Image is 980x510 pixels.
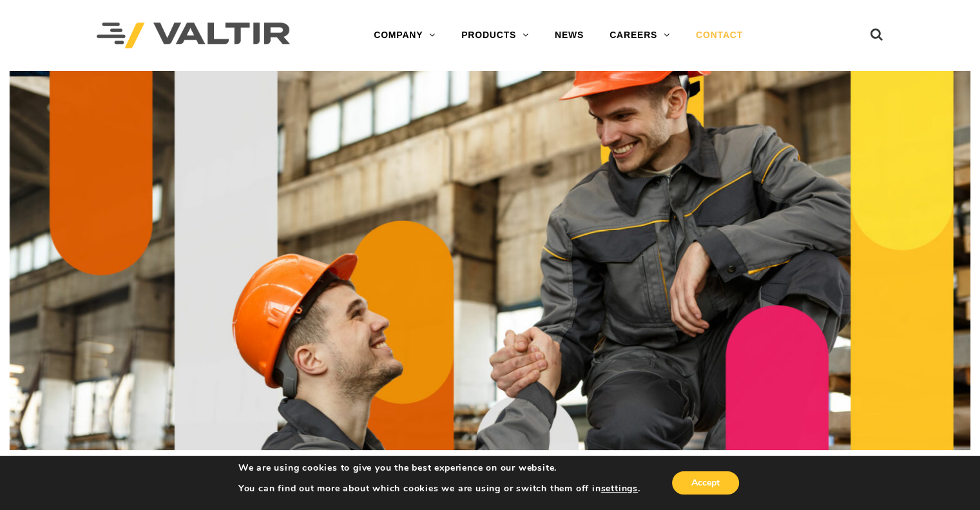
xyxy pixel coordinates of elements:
a: NEWS [542,23,597,48]
button: settings [600,483,637,495]
p: You can find out more about which cookies we are using or switch them off in . [238,483,640,495]
a: PRODUCTS [448,23,542,48]
p: We are using cookies to give you the best experience on our website. [238,462,640,474]
img: Contact_1 [10,71,970,450]
a: CONTACT [683,23,756,48]
a: COMPANY [361,23,448,48]
button: Accept [672,471,739,495]
img: Valtir [97,23,290,49]
a: CAREERS [597,23,683,48]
